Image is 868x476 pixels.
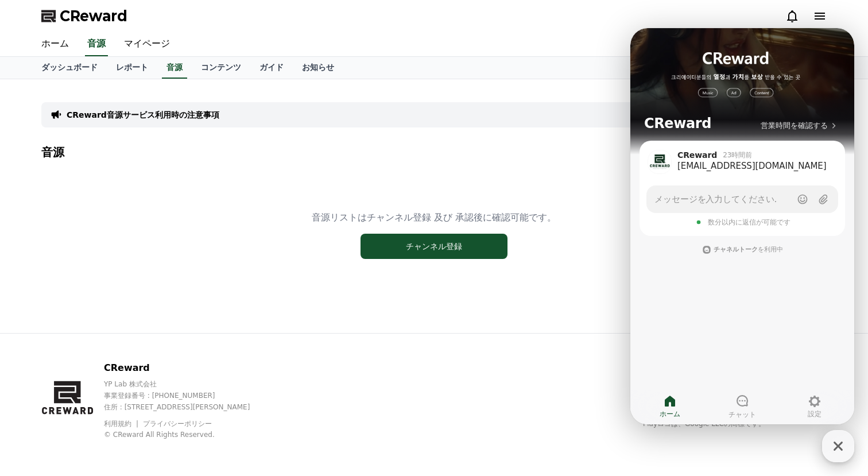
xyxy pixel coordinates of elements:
[85,32,108,56] a: 音源
[60,7,127,25] span: CReward
[293,57,343,79] a: お知らせ
[41,7,127,25] a: CReward
[104,380,270,389] p: YP Lab 株式会社
[104,391,270,400] p: 事業登録番号 : [PHONE_NUMBER]
[192,57,250,79] a: コンテンツ
[143,420,212,428] a: プライバシーポリシー
[41,146,827,158] h4: 音源
[107,57,157,79] a: レポート
[361,234,507,259] button: チャンネル登録
[104,430,270,439] p: © CReward All Rights Reserved.
[32,32,78,56] a: ホーム
[104,403,270,412] p: 住所 : [STREET_ADDRESS][PERSON_NAME]
[162,57,187,79] a: 音源
[250,57,293,79] a: ガイド
[67,109,219,121] a: CReward音源サービス利用時の注意事項
[312,211,556,225] p: 音源リストはチャンネル登録 及び 承認後に確認可能です。
[115,32,179,56] a: マイページ
[104,361,270,375] p: CReward
[104,420,140,428] a: 利用規約
[32,57,107,79] a: ダッシュボード
[630,28,854,424] iframe: Channel chat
